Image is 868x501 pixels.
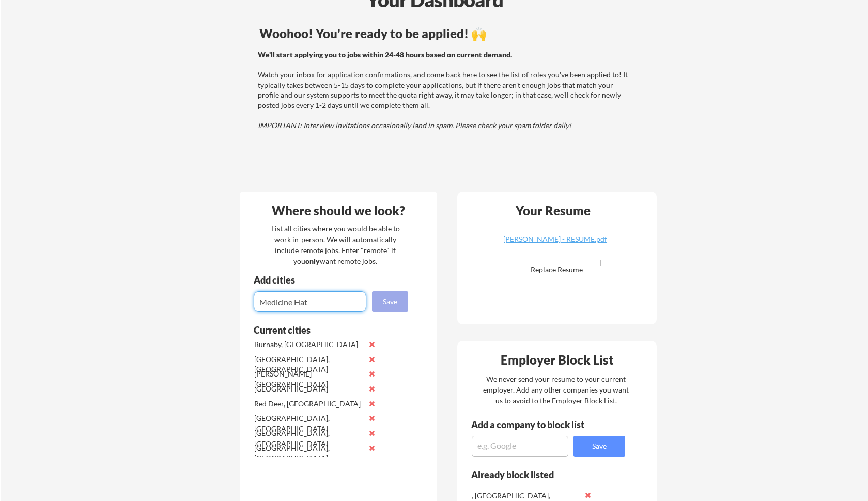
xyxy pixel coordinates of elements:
div: Red Deer, [GEOGRAPHIC_DATA] [254,399,363,409]
div: [GEOGRAPHIC_DATA], [GEOGRAPHIC_DATA] [254,413,363,433]
strong: only [305,257,320,265]
button: Save [372,291,408,312]
input: e.g. Los Angeles, CA [254,291,366,312]
div: Where should we look? [242,205,435,217]
div: Employer Block List [461,354,654,366]
div: Current cities [254,325,397,335]
div: [GEOGRAPHIC_DATA] [254,384,363,394]
div: Woohoo! You're ready to be applied! 🙌 [259,27,632,40]
div: [GEOGRAPHIC_DATA], [GEOGRAPHIC_DATA] [254,443,363,463]
div: Add a company to block list [471,420,600,429]
div: Watch your inbox for application confirmations, and come back here to see the list of roles you'v... [258,50,630,131]
div: [GEOGRAPHIC_DATA], [GEOGRAPHIC_DATA] [254,354,363,374]
div: [GEOGRAPHIC_DATA], [GEOGRAPHIC_DATA] [254,428,363,448]
div: [PERSON_NAME][GEOGRAPHIC_DATA] [254,369,363,389]
div: Add cities [254,275,411,285]
em: IMPORTANT: Interview invitations occasionally land in spam. Please check your spam folder daily! [258,121,571,130]
div: We never send your resume to your current employer. Add any other companies you want us to avoid ... [483,373,630,406]
a: [PERSON_NAME] - RESUME.pdf [494,236,617,252]
div: Already block listed [471,470,611,479]
div: List all cities where you would be able to work in-person. We will automatically include remote j... [265,223,407,267]
div: Burnaby, [GEOGRAPHIC_DATA] [254,339,363,350]
strong: We'll start applying you to jobs within 24-48 hours based on current demand. [258,50,512,59]
button: Save [574,436,625,457]
div: [PERSON_NAME] - RESUME.pdf [494,236,617,243]
div: Your Resume [502,205,605,217]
